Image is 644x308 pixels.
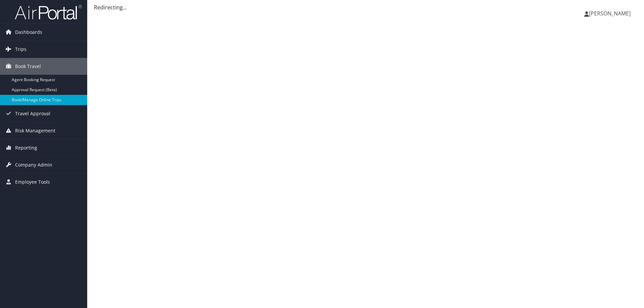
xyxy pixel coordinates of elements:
[15,174,50,190] span: Employee Tools
[15,41,26,58] span: Trips
[15,139,37,156] span: Reporting
[15,4,82,20] img: airportal-logo.png
[15,157,52,173] span: Company Admin
[94,3,637,11] div: Redirecting...
[584,3,637,23] a: [PERSON_NAME]
[15,105,50,122] span: Travel Approval
[15,122,55,139] span: Risk Management
[15,58,41,75] span: Book Travel
[589,10,631,17] span: [PERSON_NAME]
[15,24,42,41] span: Dashboards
